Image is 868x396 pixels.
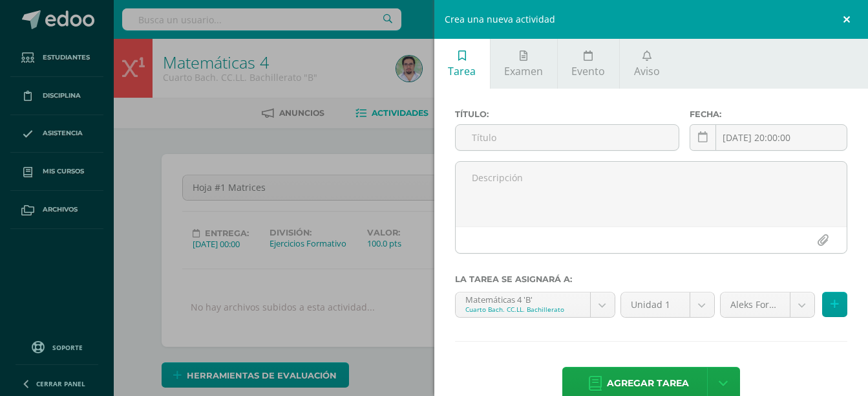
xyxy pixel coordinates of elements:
input: Título [456,125,679,150]
span: Aleks Formativo (15.0%) [730,292,780,317]
label: La tarea se asignará a: [455,274,848,284]
a: Examen [491,39,557,89]
a: Unidad 1 [621,292,714,317]
label: Fecha: [690,109,847,119]
a: Matemáticas 4 'B'Cuarto Bach. CC.LL. Bachillerato [456,292,615,317]
a: Evento [558,39,619,89]
span: Tarea [448,64,476,78]
div: Cuarto Bach. CC.LL. Bachillerato [465,305,580,314]
span: Evento [571,64,605,78]
span: Unidad 1 [631,292,680,317]
a: Aviso [620,39,673,89]
a: Tarea [434,39,490,89]
span: Aviso [634,64,660,78]
span: Examen [504,64,543,78]
input: Fecha de entrega [690,125,847,150]
label: Título: [455,109,680,119]
div: Matemáticas 4 'B' [465,292,580,305]
a: Aleks Formativo (15.0%) [721,292,814,317]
